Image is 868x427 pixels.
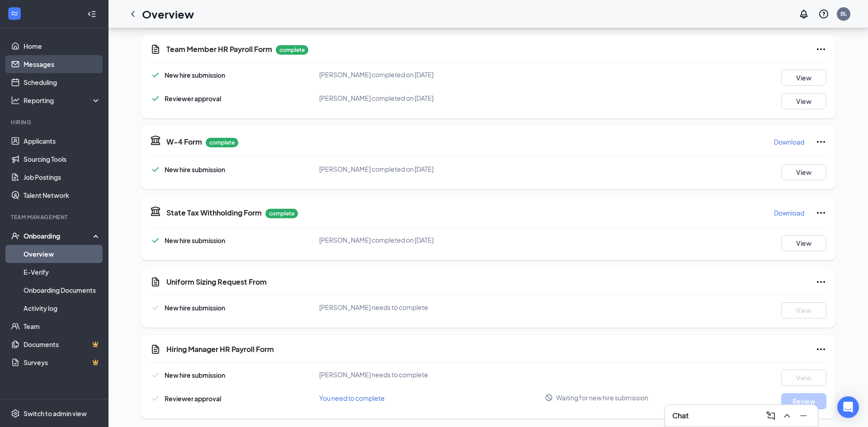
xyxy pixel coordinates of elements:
[150,302,161,313] svg: Checkmark
[781,164,826,180] button: View
[165,236,225,244] span: New hire submission
[816,207,826,218] svg: Ellipses
[798,9,809,19] svg: Notifications
[166,208,262,218] h5: State Tax Withholding Form
[796,408,811,423] button: Minimize
[782,410,793,421] svg: ChevronUp
[150,70,161,80] svg: Checkmark
[206,138,238,147] p: complete
[774,137,804,146] p: Download
[150,164,161,175] svg: Checkmark
[24,409,87,418] div: Switch to admin view
[781,235,826,251] button: View
[142,6,194,22] h1: Overview
[24,317,101,335] a: Team
[150,277,161,287] svg: CustomFormIcon
[816,344,826,355] svg: Ellipses
[774,208,804,217] p: Download
[165,371,225,379] span: New hire submission
[319,70,434,79] span: [PERSON_NAME] completed on [DATE]
[818,9,829,19] svg: QuestionInfo
[87,9,96,19] svg: Collapse
[774,135,805,149] button: Download
[781,70,826,86] button: View
[24,245,101,263] a: Overview
[816,44,826,55] svg: Ellipses
[24,335,101,353] a: DocumentsCrown
[798,410,809,421] svg: Minimize
[165,94,221,103] span: Reviewer approval
[319,165,434,173] span: [PERSON_NAME] completed on [DATE]
[150,370,161,380] svg: Checkmark
[545,394,553,402] svg: Blocked
[780,408,794,423] button: ChevronUp
[816,277,826,287] svg: Ellipses
[150,135,161,145] svg: TaxGovernmentIcon
[166,137,202,147] h5: W-4 Form
[24,231,93,240] div: Onboarding
[11,118,99,126] div: Hiring
[24,186,101,204] a: Talent Network
[265,209,298,218] p: complete
[24,263,101,281] a: E-Verify
[319,394,385,402] span: You need to complete
[781,302,826,319] button: View
[276,45,308,55] p: complete
[840,10,847,18] div: BL
[837,396,859,418] div: Open Intercom Messenger
[166,44,272,54] h5: Team Member HR Payroll Form
[672,411,689,421] h3: Chat
[319,303,428,311] span: [PERSON_NAME] needs to complete
[24,150,101,168] a: Sourcing Tools
[764,408,778,423] button: ComposeMessage
[319,236,434,244] span: [PERSON_NAME] completed on [DATE]
[165,71,225,79] span: New hire submission
[11,231,20,240] svg: UserCheck
[150,344,161,355] svg: CustomFormIcon
[765,410,776,421] svg: ComposeMessage
[150,235,161,246] svg: Checkmark
[150,93,161,104] svg: Checkmark
[781,93,826,109] button: View
[556,393,648,402] span: Waiting for new hire submission
[150,206,161,216] svg: TaxGovernmentIcon
[24,37,101,55] a: Home
[127,9,138,19] svg: ChevronLeft
[165,165,225,174] span: New hire submission
[11,409,20,418] svg: Settings
[24,96,101,105] div: Reporting
[24,55,101,73] a: Messages
[150,44,161,55] svg: CustomFormIcon
[150,393,161,404] svg: Checkmark
[11,96,20,105] svg: Analysis
[10,9,19,18] svg: WorkstreamLogo
[781,393,826,409] button: Review
[24,73,101,91] a: Scheduling
[319,371,428,379] span: [PERSON_NAME] needs to complete
[166,277,267,287] h5: Uniform Sizing Request From
[165,304,225,312] span: New hire submission
[24,281,101,299] a: Onboarding Documents
[781,370,826,386] button: View
[816,136,826,147] svg: Ellipses
[24,353,101,371] a: SurveysCrown
[24,168,101,186] a: Job Postings
[24,132,101,150] a: Applicants
[166,344,274,354] h5: Hiring Manager HR Payroll Form
[319,94,434,102] span: [PERSON_NAME] completed on [DATE]
[165,394,221,403] span: Reviewer approval
[24,299,101,317] a: Activity log
[11,213,99,221] div: Team Management
[774,206,805,220] button: Download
